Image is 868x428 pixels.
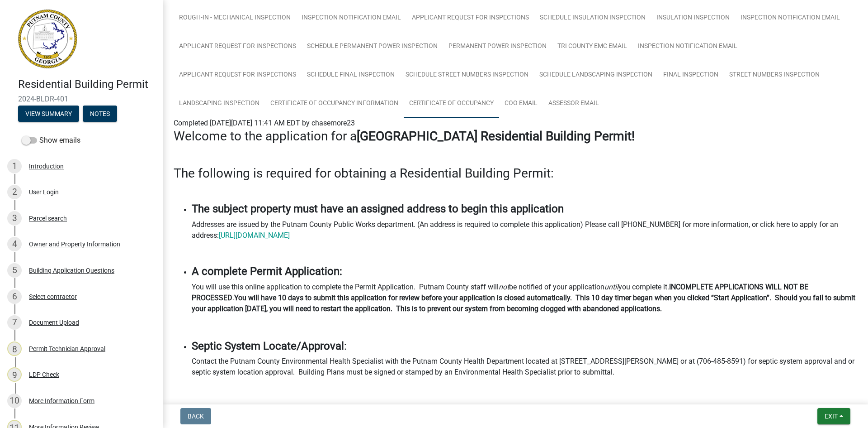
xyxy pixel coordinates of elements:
[174,166,857,181] h3: The following is required for obtaining a Residential Building Permit:
[29,371,59,378] div: LDP Check
[499,283,509,291] i: not
[29,267,114,274] div: Building Application Questions
[534,61,658,90] a: Schedule Landscaping Inspection
[188,413,204,420] span: Back
[29,346,105,352] div: Permit Technician Approval
[825,413,838,420] span: Exit
[7,315,22,330] div: 7
[7,159,22,173] div: 1
[7,289,22,304] div: 6
[404,89,499,118] a: Certificate of Occupancy
[174,32,302,61] a: Applicant Request for Inspections
[18,106,79,122] button: View Summary
[29,241,120,247] div: Owner and Property Information
[724,61,825,90] a: Street Numbers Inspection
[7,211,22,226] div: 3
[552,32,632,61] a: Tri County EMC email
[7,394,22,408] div: 10
[296,4,406,33] a: Inspection Notification Email
[174,119,355,127] span: Completed [DATE][DATE] 11:41 AM EDT by chasemore23
[302,61,400,90] a: Schedule Final Inspection
[400,61,534,90] a: Schedule Street Numbers Inspection
[219,231,290,240] a: [URL][DOMAIN_NAME]
[534,4,651,33] a: Schedule Insulation Inspection
[192,202,564,215] strong: The subject property must have an assigned address to begin this application
[18,78,156,91] h4: Residential Building Permit
[357,129,635,144] strong: [GEOGRAPHIC_DATA] Residential Building Permit!
[7,237,22,251] div: 4
[22,135,80,146] label: Show emails
[174,129,857,144] h3: Welcome to the application for a
[192,219,857,241] p: Addresses are issued by the Putnam County Public Works department. (An address is required to com...
[174,89,265,118] a: Landscaping Inspection
[651,4,735,33] a: Insulation Inspection
[7,341,22,356] div: 8
[192,356,857,378] p: Contact the Putnam County Environmental Health Specialist with the Putnam County Health Departmen...
[18,95,145,103] span: 2024-BLDR-401
[29,293,77,300] div: Select contractor
[29,189,59,195] div: User Login
[192,282,857,314] p: You will use this online application to complete the Permit Application. Putnam County staff will...
[192,340,344,352] strong: Septic System Locate/Approval
[192,283,808,302] strong: INCOMPLETE APPLICATIONS WILL NOT BE PROCESSED
[406,4,534,33] a: Applicant Request for Inspections
[29,163,64,169] div: Introduction
[83,106,117,122] button: Notes
[632,32,743,61] a: Inspection Notification Email
[265,89,404,118] a: Certificate of Occupancy Information
[543,89,604,118] a: Assessor Email
[7,367,22,382] div: 9
[174,4,296,33] a: Rough-in - Mechanical Inspection
[174,61,302,90] a: Applicant Request for Inspections
[302,32,443,61] a: Schedule Permanent Power Inspection
[735,4,845,33] a: Inspection Notification Email
[83,111,117,118] wm-modal-confirm: Notes
[192,340,857,353] h4: :
[604,283,618,291] i: until
[18,111,79,118] wm-modal-confirm: Summary
[180,408,211,424] button: Back
[658,61,724,90] a: Final Inspection
[29,319,79,326] div: Document Upload
[817,408,850,424] button: Exit
[7,263,22,278] div: 5
[443,32,552,61] a: Permanent Power Inspection
[192,265,342,278] strong: A complete Permit Application:
[192,293,855,313] strong: You will have 10 days to submit this application for review before your application is closed aut...
[499,89,543,118] a: COO Email
[7,185,22,199] div: 2
[18,10,77,68] img: Putnam County, Georgia
[29,398,94,404] div: More Information Form
[29,215,67,221] div: Parcel search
